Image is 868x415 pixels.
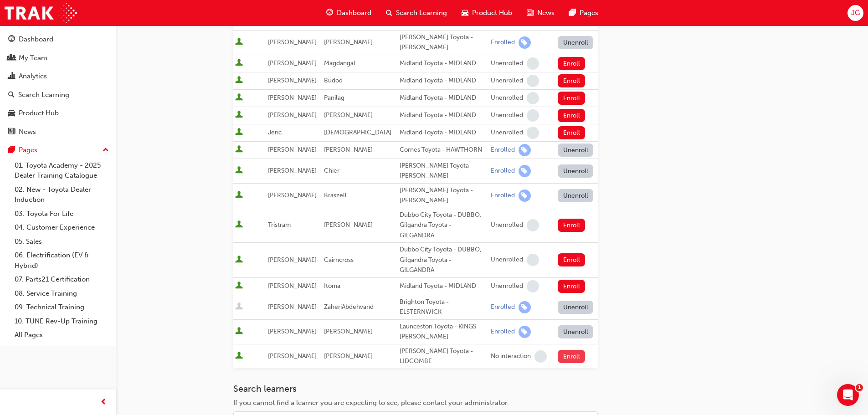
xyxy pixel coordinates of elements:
[491,59,523,68] div: Unenrolled
[11,287,113,301] a: 08. Service Training
[837,384,859,406] iframe: Intercom live chat
[400,346,487,367] div: [PERSON_NAME] Toyota - LIDCOMBE
[491,146,515,154] div: Enrolled
[235,76,243,85] span: User is active
[235,256,243,265] span: User is active
[851,8,860,18] span: JG
[558,350,585,363] button: Enroll
[268,146,317,154] span: [PERSON_NAME]
[558,189,593,202] button: Unenroll
[235,166,243,175] span: User is active
[11,207,113,221] a: 03. Toyota For Life
[386,7,392,19] span: search-icon
[100,397,107,408] span: prev-icon
[324,167,339,174] span: Chier
[268,128,282,136] span: Jeric
[558,92,585,105] button: Enroll
[268,191,317,199] span: [PERSON_NAME]
[491,282,523,291] div: Unenrolled
[324,221,373,229] span: [PERSON_NAME]
[319,4,379,22] a: guage-iconDashboard
[4,142,113,159] button: Pages
[400,58,487,69] div: Midland Toyota - MIDLAND
[268,221,291,229] span: Tristram
[268,352,317,360] span: [PERSON_NAME]
[400,76,487,86] div: Midland Toyota - MIDLAND
[8,54,15,62] span: people-icon
[324,146,373,154] span: [PERSON_NAME]
[326,7,333,19] span: guage-icon
[491,77,523,85] div: Unenrolled
[400,93,487,103] div: Midland Toyota - MIDLAND
[235,220,243,230] span: User is active
[491,111,523,120] div: Unenrolled
[856,384,863,391] span: 1
[400,145,487,155] div: Cornes Toyota - HAWTHORN
[324,94,344,102] span: Panilag
[324,38,373,46] span: [PERSON_NAME]
[527,7,534,19] span: news-icon
[558,301,593,314] button: Unenroll
[4,87,113,103] a: Search Learning
[519,36,531,49] span: learningRecordVerb_ENROLL-icon
[580,8,598,18] span: Pages
[400,128,487,138] div: Midland Toyota - MIDLAND
[268,167,317,174] span: [PERSON_NAME]
[534,350,547,363] span: learningRecordVerb_NONE-icon
[324,128,391,136] span: [DEMOGRAPHIC_DATA]
[11,183,113,207] a: 02. New - Toyota Dealer Induction
[400,161,487,181] div: [PERSON_NAME] Toyota - [PERSON_NAME]
[19,108,59,118] div: Product Hub
[4,105,113,122] a: Product Hub
[268,111,317,119] span: [PERSON_NAME]
[491,38,515,47] div: Enrolled
[324,303,374,311] span: ZaheriAbdehvand
[569,7,576,19] span: pages-icon
[4,123,113,140] a: News
[527,75,539,87] span: learningRecordVerb_NONE-icon
[8,36,15,44] span: guage-icon
[11,314,113,328] a: 10. TUNE Rev-Up Training
[396,8,447,18] span: Search Learning
[324,328,373,335] span: [PERSON_NAME]
[472,8,512,18] span: Product Hub
[454,4,519,22] a: car-iconProduct Hub
[519,301,531,313] span: learningRecordVerb_ENROLL-icon
[268,256,317,264] span: [PERSON_NAME]
[491,256,523,264] div: Unenrolled
[527,109,539,122] span: learningRecordVerb_NONE-icon
[491,328,515,336] div: Enrolled
[558,280,585,293] button: Enroll
[19,53,47,63] div: My Team
[491,303,515,312] div: Enrolled
[400,32,487,53] div: [PERSON_NAME] Toyota - [PERSON_NAME]
[8,91,15,99] span: search-icon
[558,253,585,266] button: Enroll
[324,352,373,360] span: [PERSON_NAME]
[19,71,47,82] div: Analytics
[379,4,454,22] a: search-iconSearch Learning
[527,254,539,266] span: learningRecordVerb_NONE-icon
[527,57,539,70] span: learningRecordVerb_NONE-icon
[558,143,593,157] button: Unenroll
[235,128,243,137] span: User is active
[562,4,606,22] a: pages-iconPages
[235,93,243,102] span: User is active
[4,29,113,142] button: DashboardMy TeamAnalyticsSearch LearningProduct HubNews
[400,185,487,206] div: [PERSON_NAME] Toyota - [PERSON_NAME]
[491,128,523,137] div: Unenrolled
[235,302,243,312] span: User is inactive
[268,94,317,102] span: [PERSON_NAME]
[235,111,243,120] span: User is active
[491,191,515,200] div: Enrolled
[558,126,585,139] button: Enroll
[527,280,539,292] span: learningRecordVerb_NONE-icon
[519,326,531,338] span: learningRecordVerb_ENROLL-icon
[462,7,468,19] span: car-icon
[847,5,863,21] button: JG
[268,282,317,290] span: [PERSON_NAME]
[8,146,15,154] span: pages-icon
[558,219,585,232] button: Enroll
[11,300,113,314] a: 09. Technical Training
